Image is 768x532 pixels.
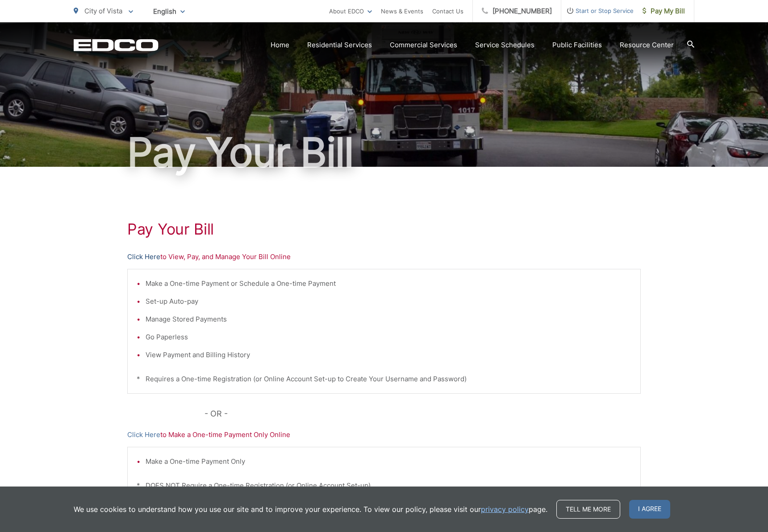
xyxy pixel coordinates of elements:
a: Home [271,40,289,50]
a: Service Schedules [475,40,534,50]
p: to Make a One-time Payment Only Online [127,429,641,440]
a: privacy policy [481,504,529,515]
a: Public Facilities [552,40,602,50]
a: Residential Services [307,40,372,50]
a: Commercial Services [390,40,457,50]
a: Tell me more [556,500,620,519]
p: * Requires a One-time Registration (or Online Account Set-up to Create Your Username and Password) [137,374,631,384]
a: News & Events [381,6,423,16]
li: Manage Stored Payments [146,314,631,325]
li: Go Paperless [146,332,631,342]
span: I agree [629,500,670,519]
a: Click Here [127,252,160,262]
a: Contact Us [432,6,463,16]
p: - OR - [205,407,641,421]
h1: Pay Your Bill [127,220,641,238]
p: We use cookies to understand how you use our site and to improve your experience. To view our pol... [74,504,547,515]
li: Make a One-time Payment or Schedule a One-time Payment [146,278,631,289]
span: English [146,4,192,19]
p: * DOES NOT Require a One-time Registration (or Online Account Set-up) [137,480,631,491]
li: Set-up Auto-pay [146,296,631,307]
li: Make a One-time Payment Only [146,456,631,467]
p: to View, Pay, and Manage Your Bill Online [127,252,641,262]
a: Click Here [127,429,160,440]
a: Resource Center [620,40,674,50]
span: Pay My Bill [643,6,685,16]
h1: Pay Your Bill [74,130,694,175]
li: View Payment and Billing History [146,350,631,360]
a: EDCD logo. Return to the homepage. [74,39,159,51]
a: About EDCO [329,6,372,16]
span: City of Vista [84,7,122,15]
